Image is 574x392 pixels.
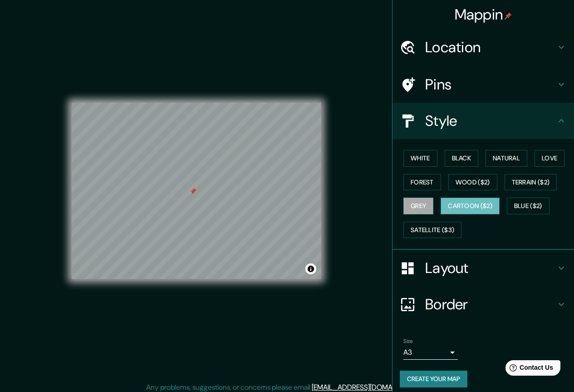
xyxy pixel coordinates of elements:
iframe: Help widget launcher [493,357,564,382]
button: Terrain ($2) [505,174,557,191]
h4: Mappin [455,5,512,24]
img: pin-icon.png [505,12,512,20]
button: Cartoon ($2) [441,198,500,214]
button: Blue ($2) [507,198,549,214]
h4: Border [425,295,556,313]
button: White [403,150,437,167]
a: [EMAIL_ADDRESS][DOMAIN_NAME] [312,382,424,392]
div: A3 [403,345,458,360]
button: Natural [486,150,527,167]
button: Wood ($2) [448,174,497,191]
h4: Location [425,38,556,56]
label: Size [403,337,413,345]
div: Border [392,286,574,323]
button: Toggle attribution [305,263,316,274]
button: Create your map [400,371,467,387]
button: Black [445,150,479,167]
button: Grey [403,198,433,214]
button: Love [535,150,564,167]
div: Layout [392,250,574,286]
button: Satellite ($3) [403,222,461,238]
div: Location [392,29,574,65]
h4: Pins [425,75,556,94]
div: Pins [392,66,574,103]
canvas: Map [72,103,321,279]
button: Forest [403,174,441,191]
h4: Layout [425,259,556,277]
h4: Style [425,112,556,130]
div: Style [392,103,574,139]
